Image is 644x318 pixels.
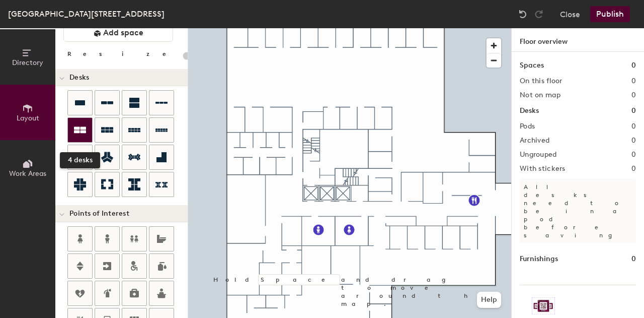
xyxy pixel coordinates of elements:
[631,122,636,131] h2: 0
[520,253,558,265] h1: Furnishings
[67,117,93,143] button: 4 desks
[63,24,173,42] button: Add space
[520,91,560,99] h2: Not on map
[477,292,501,308] button: Help
[631,77,636,85] h2: 0
[560,6,580,22] button: Close
[520,179,636,243] p: All desks need to be in a pod before saving
[69,74,89,82] span: Desks
[17,114,39,122] span: Layout
[518,9,528,19] img: Undo
[590,6,630,22] button: Publish
[69,210,129,218] span: Points of Interest
[67,50,179,58] div: Resize
[631,60,636,71] h1: 0
[520,165,566,173] h2: With stickers
[520,77,562,85] h2: On this floor
[8,8,165,20] div: [GEOGRAPHIC_DATA][STREET_ADDRESS]
[534,9,544,19] img: Redo
[520,137,549,145] h2: Archived
[9,169,46,178] span: Work Areas
[12,58,43,67] span: Directory
[631,137,636,145] h2: 0
[103,28,143,38] span: Add space
[520,122,535,131] h2: Pods
[532,297,555,314] img: Sticker logo
[631,91,636,99] h2: 0
[631,105,636,116] h1: 0
[512,28,644,52] h1: Floor overview
[520,60,544,71] h1: Spaces
[631,253,636,265] h1: 0
[631,165,636,173] h2: 0
[631,151,636,159] h2: 0
[520,151,557,159] h2: Ungrouped
[520,105,539,116] h1: Desks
